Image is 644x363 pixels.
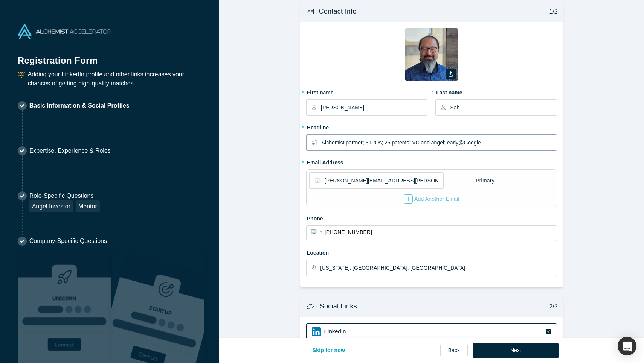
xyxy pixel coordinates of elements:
label: First name [306,86,427,97]
label: Last name [435,86,557,97]
label: Headline [306,121,557,132]
h3: Contact Info [319,6,356,17]
label: Phone [306,212,557,223]
div: Add Another Email [404,194,459,204]
img: Robust Technologies [18,252,111,363]
p: 2/2 [545,302,558,311]
h1: Registration Form [18,46,201,67]
div: Angel Investor [29,200,73,212]
p: Role-Specific Questions [29,191,100,200]
img: Profile user default [405,28,458,81]
p: Adding your LinkedIn profile and other links increases your chances of getting high-quality matches. [28,70,201,88]
label: LinkedIn [324,328,346,336]
label: Location [306,246,557,257]
button: Add Another Email [403,194,460,204]
div: LinkedIn iconLinkedIn [306,323,557,359]
input: Partner, CEO [322,135,556,150]
label: Email Address [306,156,343,167]
button: Skip for now [305,343,353,358]
p: Expertise, Experience & Roles [29,146,111,155]
img: LinkedIn icon [312,327,321,336]
input: Enter a location [320,260,556,276]
img: Prism AI [111,252,204,363]
p: Company-Specific Questions [29,237,107,246]
div: Mentor [76,200,100,212]
p: Basic Information & Social Profiles [29,101,130,110]
img: Alchemist Accelerator Logo [18,24,111,39]
div: Primary [475,174,495,187]
a: Back [440,344,468,357]
h3: Social Links [320,301,357,311]
p: 1/2 [545,7,558,16]
button: Next [473,343,559,358]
